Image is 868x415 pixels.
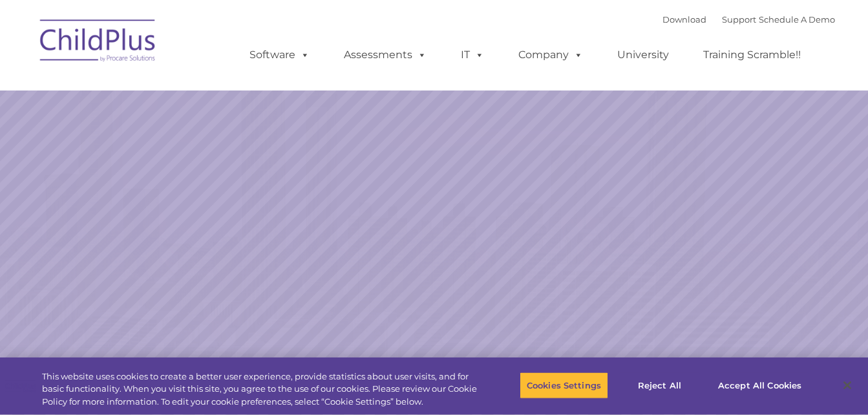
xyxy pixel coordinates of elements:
font: | [662,14,835,25]
a: University [604,42,682,68]
a: Software [237,42,323,68]
a: Support [722,14,756,25]
a: Assessments [331,42,439,68]
a: Download [662,14,706,25]
a: Learn More [590,259,734,297]
a: Schedule A Demo [759,14,835,25]
img: ChildPlus by Procare Solutions [34,10,163,75]
button: Close [833,371,862,399]
button: Reject All [619,372,700,399]
a: Company [505,42,596,68]
button: Accept All Cookies [711,372,809,399]
div: This website uses cookies to create a better user experience, provide statistics about user visit... [42,370,478,409]
a: IT [448,42,497,68]
a: Training Scramble!! [690,42,814,68]
button: Cookies Settings [520,372,608,399]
